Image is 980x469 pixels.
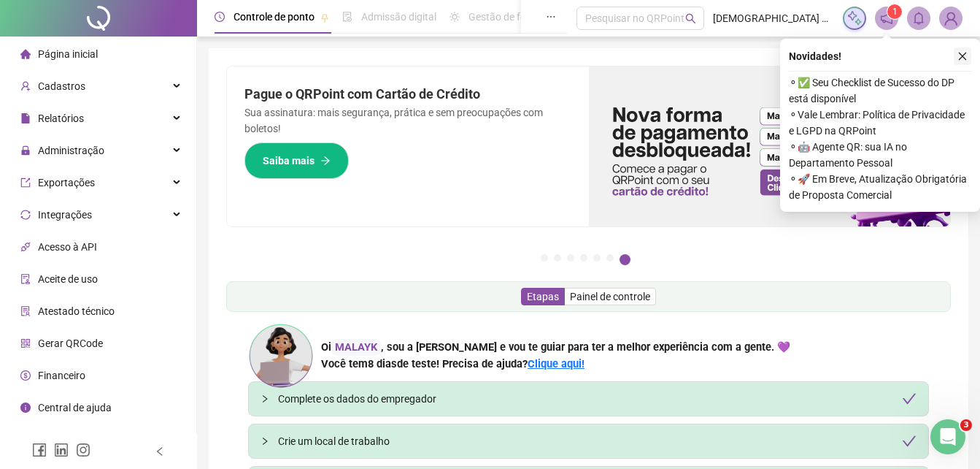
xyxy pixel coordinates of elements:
[960,419,972,431] span: 3
[887,4,902,19] sup: 1
[38,370,85,381] span: Financeiro
[20,49,31,59] span: home
[320,156,331,166] span: arrow-right
[244,142,349,179] button: Saiba mais
[685,13,696,24] span: search
[930,419,965,454] iframe: Intercom live chat
[38,48,98,60] span: Página inicial
[20,274,31,284] span: audit
[580,254,587,262] button: 4
[789,171,971,203] span: ⚬ 🚀 Em Breve, Atualização Obrigatória de Proposta Comercial
[528,357,584,370] a: Clique aqui!
[38,273,98,285] span: Aceite de uso
[155,446,165,457] span: left
[450,12,460,22] span: sun
[20,113,31,123] span: file
[234,11,315,23] span: Controle de ponto
[20,210,31,220] span: sync
[321,357,368,370] span: Você tem
[957,51,968,61] span: close
[880,12,893,25] span: notification
[32,443,47,457] span: facebook
[892,7,898,17] span: 1
[248,323,314,389] img: ana-icon.cad42e3e8b8746aecfa2.png
[38,402,112,413] span: Central de ajuda
[38,209,92,221] span: Integrações
[546,12,556,22] span: ellipsis
[38,113,84,124] span: Relatórios
[912,12,925,25] span: bell
[20,338,31,348] span: qrcode
[320,13,329,22] span: pushpin
[397,357,528,370] span: de teste! Precisa de ajuda?
[20,370,31,381] span: dollar
[342,12,352,22] span: file-done
[361,11,436,23] span: Admissão digital
[940,7,962,29] img: 92426
[38,241,97,253] span: Acesso à API
[263,153,315,169] span: Saiba mais
[846,10,863,26] img: sparkle-icon.fc2bf0ac1784a2077858766a79e2daf3.svg
[38,145,104,156] span: Administração
[620,254,630,265] button: 7
[789,139,971,171] span: ⚬ 🤖 Agente QR: sua IA no Departamento Pessoal
[20,403,31,413] span: info-circle
[249,424,928,458] div: Crie um local de trabalhocheck
[20,242,31,252] span: api
[570,291,650,302] span: Painel de controle
[606,254,614,262] button: 6
[527,291,559,302] span: Etapas
[321,339,790,356] div: Oi , sou a [PERSON_NAME] e vou te guiar para ter a melhor experiência com a gente. 💜
[249,382,928,416] div: Complete os dados do empregadorcheck
[567,254,574,262] button: 3
[20,178,31,188] span: export
[368,357,397,370] span: 8
[789,48,841,64] span: Novidades !
[789,75,971,107] span: ⚬ ✅ Seu Checklist de Sucesso do DP está disponível
[244,84,571,104] h2: Pague o QRPoint com Cartão de Crédito
[593,254,601,262] button: 5
[331,339,381,356] div: MALAYK
[20,145,31,156] span: lock
[38,305,115,317] span: Atestado técnico
[902,392,917,406] span: check
[261,437,269,446] span: collapsed
[215,12,225,22] span: clock-circle
[244,104,571,137] p: Sua assinatura: mais segurança, prática e sem preocupações com boletos!
[38,338,103,349] span: Gerar QRCode
[278,391,917,407] div: Complete os dados do empregador
[468,11,542,23] span: Gestão de férias
[589,66,951,226] img: banner%2F096dab35-e1a4-4d07-87c2-cf089f3812bf.png
[38,177,95,188] span: Exportações
[541,254,548,262] button: 1
[38,80,85,92] span: Cadastros
[278,433,917,449] div: Crie um local de trabalho
[54,443,69,457] span: linkedin
[789,107,971,139] span: ⚬ Vale Lembrar: Política de Privacidade e LGPD na QRPoint
[554,254,561,262] button: 2
[902,434,917,449] span: check
[20,306,31,316] span: solution
[377,357,397,370] span: dias
[261,394,269,403] span: collapsed
[713,10,834,26] span: [DEMOGRAPHIC_DATA] PRATA - DMZ ADMINISTRADORA
[76,443,90,457] span: instagram
[20,81,31,91] span: user-add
